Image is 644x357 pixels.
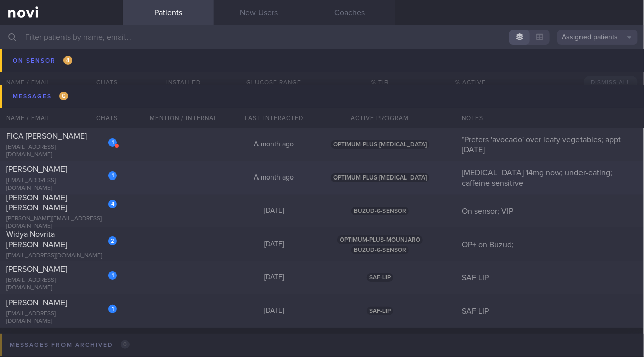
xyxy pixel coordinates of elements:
button: Assigned patients [557,30,638,45]
span: 0 [121,340,130,349]
div: [DATE] [138,58,229,67]
div: A month ago [229,140,319,149]
div: 78 [440,57,501,68]
div: [DATE] [229,307,319,316]
span: SAF-LIP [367,273,393,282]
span: [PERSON_NAME] [PERSON_NAME] [6,194,67,212]
div: *Prefers 'avocado' over leafy vegetables; appt [DATE] [456,135,644,155]
div: 1 [108,138,117,147]
div: 0 [392,59,410,70]
div: 1 [350,59,368,70]
div: [DATE] [229,273,319,282]
div: Chats [83,108,123,128]
span: 6 [59,92,68,100]
div: 1 [108,171,117,180]
div: 1 [108,305,117,313]
div: Last Interacted [229,108,319,128]
div: [EMAIL_ADDRESS][DOMAIN_NAME] [6,277,117,292]
sub: % [473,61,477,67]
div: [EMAIL_ADDRESS][DOMAIN_NAME] [6,144,117,159]
span: [PERSON_NAME] [6,299,67,307]
div: SAF LIP [456,273,644,283]
div: Notes [456,108,644,128]
div: Messages from Archived [7,338,132,352]
sub: % [352,62,356,67]
div: [EMAIL_ADDRESS][DOMAIN_NAME] [6,65,117,73]
span: 3.6 [255,58,268,67]
div: [DATE] [229,207,319,216]
div: 4 [108,200,117,208]
span: BUZUD-6-SENSOR [351,246,409,254]
div: A month ago [229,173,319,183]
span: 8.0 [282,58,294,67]
span: FICA [PERSON_NAME] [6,132,87,140]
div: [EMAIL_ADDRESS][DOMAIN_NAME] [6,252,117,260]
div: 99 [371,59,390,70]
span: [PERSON_NAME] [6,265,67,273]
span: OPTIMUM-PLUS-MOUNJARO [337,235,423,244]
span: [PERSON_NAME] [6,165,67,173]
div: On sensor; VIP [456,206,644,216]
span: BUZUD-6-SENSOR [351,207,409,215]
div: OP+ on Buzud; [456,240,644,250]
sub: % [382,63,387,69]
div: [EMAIL_ADDRESS][DOMAIN_NAME] [6,177,117,192]
div: [DATE] [229,240,319,249]
span: SAF-LIP [367,307,393,315]
span: CHNG KAI SHOU [6,53,67,62]
div: Mention / Internal [138,108,229,128]
div: [PERSON_NAME][EMAIL_ADDRESS][DOMAIN_NAME] [6,215,117,230]
div: 2 [108,236,117,245]
div: [EMAIL_ADDRESS][DOMAIN_NAME] [6,310,117,325]
span: OPTIMUM-PLUS-[MEDICAL_DATA] [331,173,429,182]
div: [MEDICAL_DATA] 14mg now; under-eating; caffeine sensitive [456,168,644,188]
span: Widya Novrita [PERSON_NAME] [6,230,67,249]
span: OPTIMUM-PLUS-[MEDICAL_DATA] [331,140,429,149]
sub: % [406,62,410,67]
div: 1 [108,271,117,280]
div: Messages [10,90,71,103]
div: SAF LIP [456,306,644,316]
div: Active Program [319,108,440,128]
